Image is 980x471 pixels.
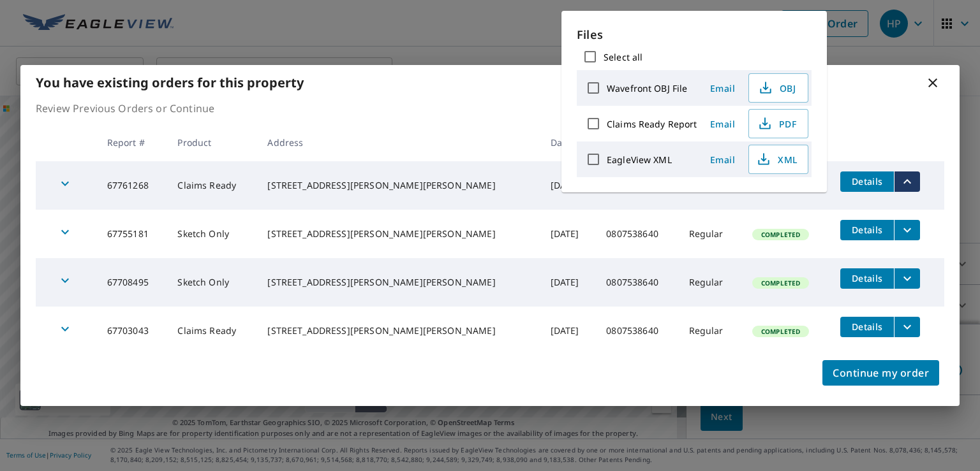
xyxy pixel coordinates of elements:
span: Email [708,82,738,94]
td: 0807538640 [596,210,678,258]
button: filesDropdownBtn-67761268 [894,171,920,192]
td: Regular [679,210,742,258]
button: Email [702,78,743,98]
button: detailsBtn-67755181 [840,220,894,240]
span: Completed [754,279,808,287]
button: XML [748,145,808,174]
td: Sketch Only [167,258,257,307]
td: 67703043 [97,307,168,355]
span: Details [848,321,886,333]
span: XML [757,152,798,167]
span: Completed [754,327,808,336]
span: Details [848,224,886,236]
p: Files [577,26,812,43]
span: Email [708,154,738,166]
span: Email [708,118,738,130]
td: 0807538640 [596,258,678,307]
button: detailsBtn-67708495 [840,268,894,289]
span: Details [848,175,886,187]
td: 67708495 [97,258,168,307]
span: Details [848,272,886,284]
th: Report # [97,124,168,161]
label: Wavefront OBJ File [607,82,687,94]
button: Continue my order [822,360,939,386]
td: [DATE] [540,258,597,307]
label: Claims Ready Report [607,118,697,130]
button: detailsBtn-67761268 [840,171,894,192]
th: Product [167,124,257,161]
td: Claims Ready [167,307,257,355]
button: PDF [748,109,808,138]
td: Regular [679,258,742,307]
span: Continue my order [833,364,929,382]
button: Email [702,114,743,134]
span: OBJ [757,80,798,96]
label: Select all [604,51,642,63]
td: 0807538640 [596,307,678,355]
td: 67761268 [97,161,168,210]
div: [STREET_ADDRESS][PERSON_NAME][PERSON_NAME] [267,179,530,192]
button: OBJ [748,73,808,103]
label: EagleView XML [607,154,672,166]
button: filesDropdownBtn-67755181 [894,220,920,240]
span: Completed [754,230,808,239]
button: filesDropdownBtn-67703043 [894,317,920,337]
p: Review Previous Orders or Continue [36,101,944,116]
td: [DATE] [540,307,597,355]
button: filesDropdownBtn-67708495 [894,268,920,289]
td: 67755181 [97,210,168,258]
td: [DATE] [540,161,597,210]
td: [DATE] [540,210,597,258]
button: Email [702,150,743,170]
div: [STREET_ADDRESS][PERSON_NAME][PERSON_NAME] [267,276,530,289]
div: [STREET_ADDRESS][PERSON_NAME][PERSON_NAME] [267,228,530,240]
td: Claims Ready [167,161,257,210]
div: [STREET_ADDRESS][PERSON_NAME][PERSON_NAME] [267,324,530,337]
td: Sketch Only [167,210,257,258]
span: PDF [757,116,798,131]
th: Address [257,124,540,161]
b: You have existing orders for this property [36,74,304,91]
th: Date [540,124,597,161]
button: detailsBtn-67703043 [840,317,894,337]
td: Regular [679,307,742,355]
